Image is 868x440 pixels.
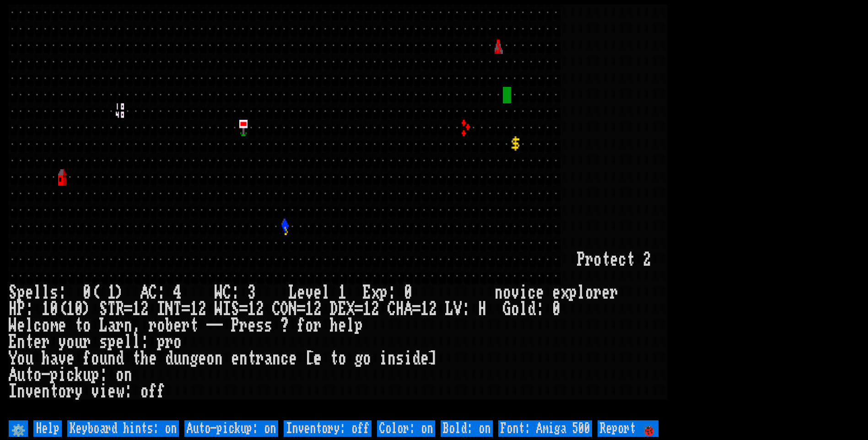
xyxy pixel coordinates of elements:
div: - [42,367,50,383]
div: t [602,252,610,268]
div: d [116,350,124,367]
div: 1 [66,301,75,317]
div: o [83,317,91,334]
div: p [91,367,99,383]
div: o [511,301,519,317]
div: r [116,317,124,334]
div: H [9,301,17,317]
div: o [585,284,593,301]
div: r [83,334,91,350]
div: e [248,317,256,334]
div: p [108,334,116,350]
div: W [215,301,223,317]
input: Font: Amiga 500 [498,420,592,437]
div: n [124,367,132,383]
div: T [108,301,116,317]
div: y [58,334,66,350]
div: f [297,317,305,334]
div: E [9,334,17,350]
div: : [462,301,470,317]
div: o [17,350,25,367]
div: u [17,367,25,383]
div: N [289,301,297,317]
div: L [289,284,297,301]
div: 1 [305,301,313,317]
div: i [58,367,66,383]
div: h [42,350,50,367]
div: 1 [42,301,50,317]
div: C [223,284,231,301]
div: e [58,317,66,334]
div: f [157,383,165,400]
div: o [66,334,75,350]
div: e [33,383,42,400]
div: t [75,317,83,334]
div: u [83,367,91,383]
div: T [173,301,182,317]
div: o [338,350,346,367]
div: n [17,383,25,400]
div: e [25,284,33,301]
input: ⚙️ [9,420,28,437]
div: f [149,383,157,400]
div: p [17,284,25,301]
div: : [231,284,239,301]
input: Auto-pickup: on [184,420,278,437]
div: l [577,284,585,301]
div: u [25,350,33,367]
div: = [182,301,190,317]
div: x [561,284,569,301]
div: 2 [256,301,264,317]
div: s [50,284,58,301]
div: 1 [248,301,256,317]
div: t [132,350,140,367]
div: : [25,301,33,317]
div: i [379,350,388,367]
div: = [297,301,305,317]
div: e [198,350,206,367]
div: v [58,350,66,367]
div: r [593,284,602,301]
div: l [42,284,50,301]
div: s [264,317,272,334]
div: n [124,317,132,334]
div: w [116,383,124,400]
div: t [626,252,635,268]
div: I [223,301,231,317]
div: P [577,252,585,268]
div: i [99,383,108,400]
div: t [25,334,33,350]
div: i [404,350,412,367]
div: n [108,350,116,367]
div: C [149,284,157,301]
div: N [165,301,173,317]
div: H [396,301,404,317]
div: 2 [429,301,437,317]
div: e [173,317,182,334]
div: n [182,350,190,367]
div: - [206,317,215,334]
div: e [17,317,25,334]
div: I [157,301,165,317]
div: a [50,350,58,367]
div: o [503,284,511,301]
div: o [58,383,66,400]
div: [ [305,350,313,367]
div: e [552,284,561,301]
div: 0 [75,301,83,317]
div: l [124,334,132,350]
div: : [536,301,544,317]
div: 1 [132,301,140,317]
div: c [66,367,75,383]
div: o [91,350,99,367]
div: o [305,317,313,334]
div: e [421,350,429,367]
div: e [338,317,346,334]
div: : [388,284,396,301]
div: p [157,334,165,350]
input: Color: on [377,420,435,437]
div: 0 [83,284,91,301]
div: n [388,350,396,367]
div: o [173,334,182,350]
div: 1 [108,284,116,301]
